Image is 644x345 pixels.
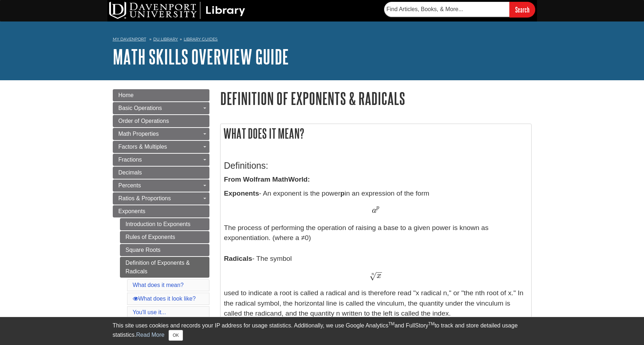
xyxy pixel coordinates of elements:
[153,37,178,42] a: DU Library
[118,144,167,150] span: Factors & Multiples
[428,321,435,326] sup: TM
[113,115,209,127] a: Order of Operations
[113,192,209,205] a: Ratios & Proportions
[376,205,379,211] span: p
[113,179,209,192] a: Percents
[372,207,376,215] span: a
[113,36,146,42] a: My Davenport
[113,321,532,341] div: This site uses cookies and records your IP address for usage statistics. Additionally, we use Goo...
[113,89,209,101] a: Home
[118,157,142,163] span: Fractions
[120,231,209,243] a: Rules of Exponents
[220,89,532,107] h1: Definition of Exponents & Radicals
[118,208,146,214] span: Exponents
[369,271,376,281] span: √
[224,176,310,183] strong: From Wolfram MathWorld:
[118,118,169,124] span: Order of Operations
[384,2,509,17] input: Find Articles, Books, & More...
[136,332,164,338] a: Read More
[113,102,209,114] a: Basic Operations
[169,330,183,341] button: Close
[118,105,162,111] span: Basic Operations
[377,272,381,280] span: x
[224,255,252,262] b: Radicals
[388,321,394,326] sup: TM
[109,2,245,19] img: DU Library
[118,169,142,176] span: Decimals
[509,2,535,17] input: Search
[113,167,209,179] a: Decimals
[221,124,531,143] h2: What does it mean?
[113,45,289,68] a: Math Skills Overview Guide
[118,131,159,137] span: Math Properties
[113,141,209,153] a: Factors & Multiples
[120,244,209,256] a: Square Roots
[184,37,218,42] a: Library Guides
[113,154,209,166] a: Fractions
[224,190,259,197] b: Exponents
[372,272,374,276] span: n
[118,182,141,188] span: Percents
[133,296,196,302] a: What does it look like?
[113,34,532,46] nav: breadcrumb
[133,282,184,288] a: What does it mean?
[120,218,209,230] a: Introduction to Exponents
[113,205,209,217] a: Exponents
[340,190,345,197] b: p
[118,195,171,201] span: Ratios & Proportions
[133,309,166,315] a: You'll use it...
[120,257,209,278] a: Definition of Exponents & Radicals
[118,92,134,98] span: Home
[113,128,209,140] a: Math Properties
[384,2,535,17] form: Searches DU Library's articles, books, and more
[224,160,528,171] h3: Definitions:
